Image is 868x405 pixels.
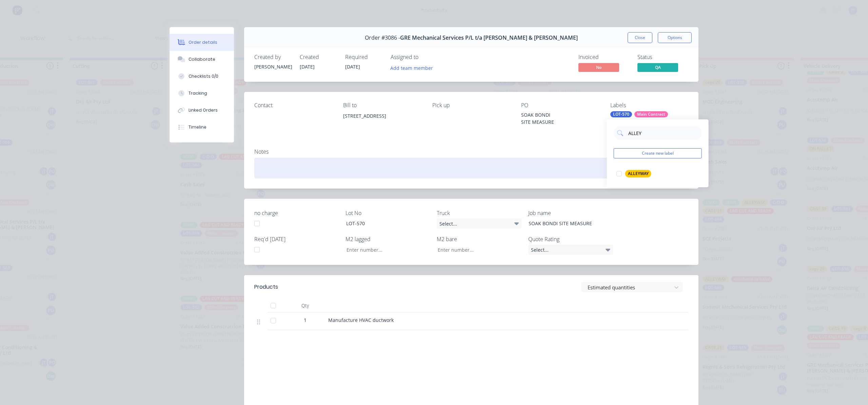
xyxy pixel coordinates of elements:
button: Add team member [387,63,437,72]
div: Assigned to [391,54,458,60]
div: Pick up [432,102,510,109]
div: Invoiced [578,54,629,60]
span: Manufacture HVAC ductwork [328,317,394,323]
button: Linked Orders [170,102,234,119]
div: PO [521,102,599,109]
span: [DATE] [300,63,315,70]
label: Truck [437,209,521,217]
div: Contact [254,102,332,109]
button: Collaborate [170,51,234,68]
div: LOT-570 [610,111,632,117]
div: Tracking [189,90,207,96]
button: Create new label [614,148,702,158]
button: Checklists 0/0 [170,68,234,85]
button: Add team member [391,63,437,72]
label: Job name [528,209,613,217]
div: Notes [254,149,688,155]
button: Tracking [170,85,234,102]
div: Products [254,283,278,291]
button: ALLEYWAY [614,169,654,178]
div: Bill to [343,102,421,109]
div: LOT-570 [341,218,426,228]
button: Order details [170,34,234,51]
label: M2 lagged [346,235,430,243]
label: M2 bare [437,235,521,243]
div: Required [345,54,382,60]
div: [PERSON_NAME] [254,63,292,70]
div: Select... [528,245,613,255]
div: ALLEYWAY [625,170,651,177]
div: SOAK BONDI SITE MEASURE [521,111,599,126]
span: No [578,63,619,72]
span: GRE Mechanical Services P/L t/a [PERSON_NAME] & [PERSON_NAME] [400,35,578,41]
span: [DATE] [345,63,360,70]
div: SOAK BONDI SITE MEASURE [523,218,608,228]
div: Created by [254,54,292,60]
div: Labels [610,102,688,109]
div: Linked Orders [189,107,218,113]
div: Status [637,54,688,60]
button: Close [628,32,652,43]
span: QA [637,63,678,72]
input: Enter number... [432,245,521,255]
span: Order #3086 - [365,35,400,41]
button: Options [658,32,692,43]
div: Checklists 0/0 [189,73,218,79]
div: Collaborate [189,56,215,62]
div: Timeline [189,124,206,130]
button: QA [637,63,678,73]
div: Created [300,54,337,60]
div: [STREET_ADDRESS] [343,111,421,133]
button: Timeline [170,119,234,136]
label: Quote Rating [528,235,613,243]
div: Qty [285,299,325,312]
input: Search labels [628,126,698,140]
span: 1 [304,316,307,324]
div: Main Contract [634,111,668,117]
label: no charge [254,209,339,217]
label: Lot No [346,209,430,217]
div: Select... [437,218,521,229]
div: Order details [189,39,217,45]
input: Enter number... [341,245,430,255]
label: Req'd [DATE] [254,235,339,243]
div: [STREET_ADDRESS] [343,111,421,121]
